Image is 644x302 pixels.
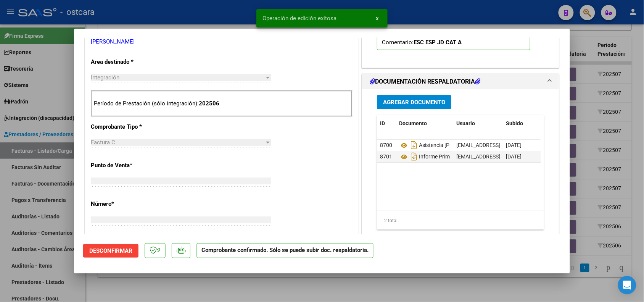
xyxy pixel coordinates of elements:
[399,120,427,126] span: Documento
[91,58,169,66] p: Area destinado *
[506,153,522,160] span: [DATE]
[91,139,115,146] span: Factura C
[91,161,169,170] p: Punto de Venta
[456,153,586,160] span: [EMAIL_ADDRESS][DOMAIN_NAME] - [PERSON_NAME]
[83,244,138,258] button: Desconfirmar
[362,74,559,89] mat-expansion-panel-header: DOCUMENTACIÓN RESPALDATORIA
[399,142,485,149] span: Asistencia [PERSON_NAME]
[456,120,475,126] span: Usuario
[370,77,480,86] h1: DOCUMENTACIÓN RESPALDATORIA
[199,100,219,107] strong: 202506
[91,74,119,81] span: Integración
[377,115,396,132] datatable-header-cell: ID
[409,150,419,163] i: Descargar documento
[456,142,586,148] span: [EMAIL_ADDRESS][DOMAIN_NAME] - [PERSON_NAME]
[89,247,132,254] span: Desconfirmar
[377,95,451,109] button: Agregar Documento
[380,153,392,160] span: 8701
[94,99,349,108] p: Período de Prestación (sólo integración):
[396,115,453,132] datatable-header-cell: Documento
[503,115,541,132] datatable-header-cell: Subido
[414,39,462,46] strong: ESC ESP JD CAT A
[362,89,559,248] div: DOCUMENTACIÓN RESPALDATORIA
[506,120,523,126] span: Subido
[399,154,496,160] span: Informe Primer [PERSON_NAME]
[618,276,636,294] div: Open Intercom Messenger
[376,15,378,22] span: x
[380,142,392,148] span: 8700
[91,123,169,131] p: Comprobante Tipo *
[380,120,385,126] span: ID
[409,139,419,151] i: Descargar documento
[506,142,522,148] span: [DATE]
[382,39,462,46] span: Comentario:
[377,211,544,230] div: 2 total
[91,37,353,46] p: [PERSON_NAME]
[262,15,336,22] span: Operación de edición exitosa
[196,243,374,258] p: Comprobante confirmado. Sólo se puede subir doc. respaldatoria.
[91,200,169,208] p: Número
[453,115,503,132] datatable-header-cell: Usuario
[370,11,385,25] button: x
[383,99,445,106] span: Agregar Documento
